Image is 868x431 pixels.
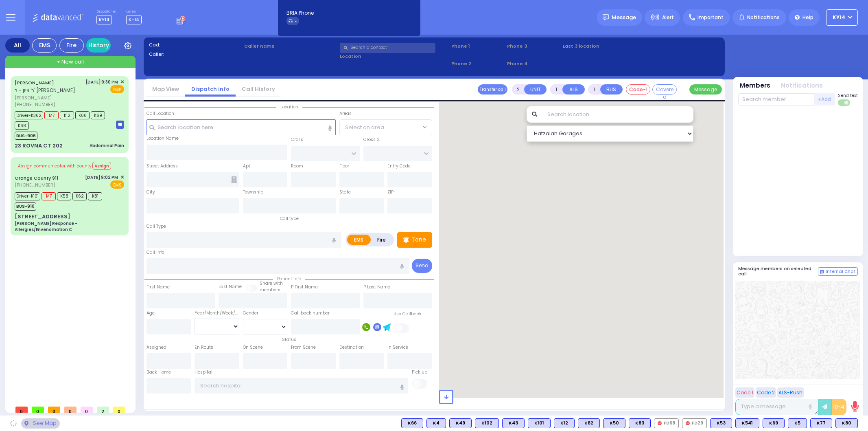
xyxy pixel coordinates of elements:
img: message-box.svg [116,121,124,129]
label: Use Callback [394,311,422,317]
div: BLS [528,418,551,428]
span: EMS [110,180,124,189]
span: 0 [15,407,28,413]
span: Notifications [747,14,780,21]
button: Code 1 [735,387,754,398]
label: En Route [195,344,213,351]
label: On Scene [243,344,263,351]
h5: Message members on selected call [738,266,818,277]
label: P Last Name [363,284,390,290]
span: K66 [75,111,90,119]
button: Assign [92,162,111,170]
div: K49 [449,418,472,428]
span: K12 [60,111,74,119]
label: Dispatcher [96,9,117,14]
span: 0 [81,407,93,413]
label: Entry Code [387,163,411,169]
span: Phone 2 [451,60,504,67]
span: Select an area [345,123,384,132]
span: K81 [88,192,102,200]
span: Internal Chat [826,269,856,275]
label: Cross 2 [363,136,380,143]
label: EMS [347,235,371,245]
a: Map View [146,85,185,93]
img: red-radio-icon.svg [686,421,690,425]
span: Status [278,336,300,343]
button: Transfer call [478,84,507,95]
button: Members [740,81,770,90]
div: BLS [788,418,807,428]
div: BLS [629,418,651,428]
div: BLS [475,418,499,428]
span: BUS-910 [15,202,36,211]
label: First Name [146,284,170,290]
div: K77 [810,418,832,428]
div: K5 [788,418,807,428]
span: 0 [64,407,77,413]
input: Search location here [146,119,336,135]
span: Assign communicator with county [18,163,92,169]
div: K80 [835,418,858,428]
div: BLS [401,418,423,428]
label: From Scene [291,344,316,351]
label: Call Info [146,249,164,256]
span: members [260,287,280,293]
div: BLS [810,418,832,428]
span: EMS [110,85,124,93]
img: message.svg [603,14,609,20]
span: K-14 [126,15,142,24]
label: State [339,189,351,196]
div: K12 [554,418,575,428]
label: Areas [339,110,352,117]
label: Floor [339,163,349,169]
div: K69 [763,418,785,428]
span: Phone 3 [507,43,560,50]
label: ZIP [387,189,394,196]
button: BUS [600,84,623,95]
label: Hospital [195,369,212,376]
a: Orange County 911 [15,175,58,181]
label: Pick up [412,369,427,376]
span: ✕ [120,79,124,86]
span: K69 [91,111,105,119]
div: K83 [629,418,651,428]
img: red-radio-icon.svg [658,421,662,425]
span: Call type [276,215,303,222]
span: KY14 [96,15,112,24]
span: M7 [44,111,59,119]
div: Fire [59,38,84,53]
div: BLS [763,418,785,428]
span: [PHONE_NUMBER] [15,182,55,188]
div: K4 [426,418,446,428]
input: Search a contact [340,43,435,53]
span: KY14 [833,14,845,21]
label: Apt [243,163,250,169]
div: EMS [32,38,57,53]
div: FD29 [682,418,707,428]
label: Fire [370,235,393,245]
div: K53 [710,418,732,428]
span: Other building occupants [231,176,237,183]
div: K66 [401,418,423,428]
button: Send [412,259,432,273]
label: P First Name [291,284,318,290]
div: BLS [835,418,858,428]
label: Room [291,163,303,169]
button: ALS-Rush [777,387,804,398]
span: + New call [57,58,84,66]
span: K62 [72,192,87,200]
a: History [86,38,111,53]
span: Help [802,14,813,21]
button: Notifications [781,81,823,90]
span: [PHONE_NUMBER] [15,101,55,108]
div: See map [21,418,59,429]
a: Call History [236,85,281,93]
span: BUS-906 [15,132,37,140]
label: Call back number [291,310,330,317]
label: Assigned [146,344,166,351]
span: K68 [15,121,29,130]
button: Code 2 [756,387,776,398]
label: Cad: [149,42,242,48]
span: Phone 4 [507,60,560,67]
span: 0 [48,407,60,413]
